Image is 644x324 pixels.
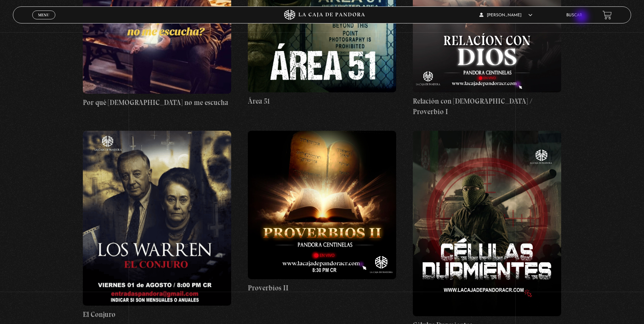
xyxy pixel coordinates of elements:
h4: Área 51 [248,96,396,107]
h4: Relación con [DEMOGRAPHIC_DATA] / Proverbio I [413,96,561,117]
a: Buscar [566,13,582,17]
h4: El Conjuro [83,309,231,320]
a: El Conjuro [83,131,231,320]
span: Menu [38,13,49,17]
span: [PERSON_NAME] [479,13,532,17]
a: Proverbios II [248,131,396,293]
a: View your shopping cart [603,11,612,20]
span: Cerrar [36,19,52,23]
h4: Proverbios II [248,283,396,293]
h4: Por qué [DEMOGRAPHIC_DATA] no me escucha [83,97,231,108]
